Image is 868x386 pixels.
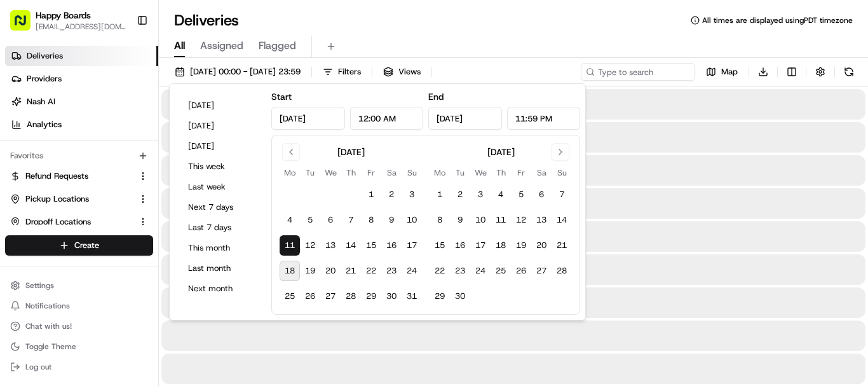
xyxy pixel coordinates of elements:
[171,197,175,207] span: •
[300,210,320,230] button: 5
[381,235,402,256] button: 16
[13,185,33,205] img: Dianne Alexi Soriano
[27,96,55,107] span: Nash AI
[430,210,450,230] button: 8
[10,170,133,182] a: Refund Requests
[552,166,572,179] th: Sunday
[341,166,361,179] th: Thursday
[5,235,153,256] button: Create
[8,279,102,302] a: 📗Knowledge Base
[430,235,450,256] button: 15
[511,235,531,256] button: 19
[317,63,367,81] button: Filters
[182,259,259,277] button: Last month
[25,198,36,208] img: 1736555255976-a54dd68f-1ca7-489b-9aae-adbdc363a1c4
[361,261,381,281] button: 22
[320,166,341,179] th: Wednesday
[27,121,50,144] img: 1732323095091-59ea418b-cfe3-43c8-9ae0-d0d06d6fd42c
[428,107,502,130] input: Date
[840,63,858,81] button: Refresh
[430,166,450,179] th: Monday
[320,286,341,307] button: 27
[178,197,204,207] span: [DATE]
[126,292,154,301] span: Pylon
[430,286,450,307] button: 29
[402,286,422,307] button: 31
[57,134,175,144] div: We're available if you need us!
[381,286,402,307] button: 30
[320,261,341,281] button: 20
[36,9,91,22] button: Happy Boards
[300,261,320,281] button: 19
[42,231,46,242] span: •
[13,286,23,296] div: 📗
[182,280,259,298] button: Next month
[341,261,361,281] button: 21
[531,184,552,205] button: 6
[511,261,531,281] button: 26
[402,261,422,281] button: 24
[5,92,158,112] a: Nash AI
[169,63,306,81] button: [DATE] 00:00 - [DATE] 23:59
[338,66,361,78] span: Filters
[470,184,491,205] button: 3
[13,13,38,38] img: Nash
[700,63,743,81] button: Map
[531,210,552,230] button: 13
[381,261,402,281] button: 23
[25,170,88,182] span: Refund Requests
[381,184,402,205] button: 2
[428,91,444,102] label: End
[430,261,450,281] button: 22
[271,91,292,102] label: Start
[531,261,552,281] button: 27
[470,235,491,256] button: 17
[5,212,153,232] button: Dropoff Locations
[552,235,572,256] button: 21
[337,146,365,158] div: [DATE]
[450,261,470,281] button: 23
[470,261,491,281] button: 24
[10,216,133,228] a: Dropoff Locations
[511,184,531,205] button: 5
[5,277,153,294] button: Settings
[721,66,738,78] span: Map
[182,178,259,196] button: Last week
[507,107,581,130] input: Time
[197,163,231,178] button: See all
[120,284,204,297] span: API Documentation
[216,125,231,141] button: Start new chat
[25,193,89,205] span: Pickup Locations
[470,210,491,230] button: 10
[25,216,91,228] span: Dropoff Locations
[491,184,511,205] button: 4
[531,166,552,179] th: Saturday
[13,51,231,71] p: Welcome 👋
[552,184,572,205] button: 7
[282,143,300,161] button: Go to previous month
[491,210,511,230] button: 11
[49,231,75,242] span: [DATE]
[25,362,51,372] span: Log out
[5,317,153,335] button: Chat with us!
[190,66,301,78] span: [DATE] 00:00 - [DATE] 23:59
[377,63,426,81] button: Views
[5,146,153,166] div: Favorites
[25,284,97,297] span: Knowledge Base
[320,210,341,230] button: 6
[402,210,422,230] button: 10
[450,210,470,230] button: 9
[5,114,158,135] a: Analytics
[5,5,132,36] button: Happy Boards[EMAIL_ADDRESS][DOMAIN_NAME]
[182,117,259,135] button: [DATE]
[10,193,133,205] a: Pickup Locations
[182,137,259,155] button: [DATE]
[350,107,424,130] input: Time
[402,184,422,205] button: 3
[361,235,381,256] button: 15
[320,235,341,256] button: 13
[13,121,36,144] img: 1736555255976-a54dd68f-1ca7-489b-9aae-adbdc363a1c4
[39,197,168,207] span: [PERSON_NAME] [PERSON_NAME]
[90,291,154,301] a: Powered byPylon
[491,235,511,256] button: 18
